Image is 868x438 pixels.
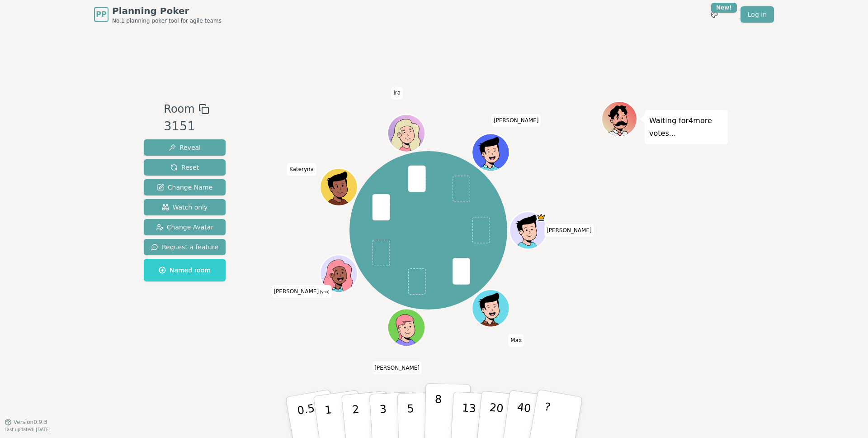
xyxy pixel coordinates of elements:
span: Reveal [169,143,201,152]
span: Change Name [157,183,212,192]
span: Click to change your name [271,285,331,298]
span: Click to change your name [508,334,524,347]
button: Watch only [144,199,226,215]
span: Click to change your name [287,163,316,176]
span: Click to change your name [491,114,541,126]
button: Named room [144,259,226,281]
span: Click to change your name [391,86,403,99]
span: Reset [170,163,199,172]
span: Change Avatar [156,223,214,232]
button: Version0.9.3 [5,419,47,426]
button: Change Name [144,179,226,195]
button: Reset [144,159,226,176]
span: Last updated: [DATE] [5,427,51,432]
button: Click to change your avatar [321,256,356,291]
button: New! [706,6,722,23]
span: Planning Poker [112,5,222,17]
span: Gunnar is the host [536,213,546,222]
a: PPPlanning PokerNo.1 planning poker tool for agile teams [94,5,222,24]
span: Room [164,101,194,117]
p: Waiting for 4 more votes... [649,114,723,140]
button: Request a feature [144,239,226,255]
div: 3151 [164,117,209,136]
button: Reveal [144,139,226,156]
span: No.1 planning poker tool for agile teams [112,17,222,24]
span: Request a feature [151,243,218,252]
button: Change Avatar [144,219,226,235]
div: New! [711,3,737,13]
span: Named room [159,266,211,275]
a: Log in [741,6,774,23]
span: PP [96,9,106,20]
span: (you) [319,290,330,294]
span: Version 0.9.3 [14,419,47,426]
span: Click to change your name [544,224,594,237]
span: Click to change your name [372,361,422,374]
span: Watch only [162,203,208,212]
